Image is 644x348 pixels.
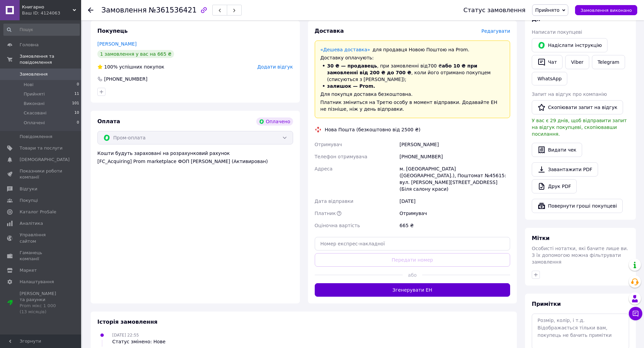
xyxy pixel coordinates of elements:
[532,72,567,85] a: WhatsApp
[20,232,63,244] span: Управління сайтом
[535,7,559,13] span: Прийнято
[101,6,147,14] span: Замовлення
[463,7,526,14] div: Статус замовлення
[256,117,293,126] div: Оплачено
[20,291,63,315] span: [PERSON_NAME] та рахунки
[481,28,510,34] span: Редагувати
[315,154,367,159] span: Телефон отримувача
[315,198,354,204] span: Дата відправки
[22,4,73,10] span: Книгарно
[315,166,333,171] span: Адреса
[532,301,561,307] span: Примітки
[20,250,63,262] span: Гаманець компанії
[257,64,293,70] span: Додати відгук
[315,142,342,147] span: Отримувач
[97,63,164,70] div: успішних покупок
[398,219,511,232] div: 665 ₴
[532,118,627,137] span: У вас є 29 днів, щоб відправити запит на відгук покупцеві, скопіювавши посилання.
[149,6,197,14] span: №361536421
[327,83,375,89] span: залишок — Prom.
[398,151,511,163] div: [PHONE_NUMBER]
[532,143,582,157] button: Видати чек
[315,237,510,250] input: Номер експрес-накладної
[97,158,293,165] div: [FC_Acquiring] Prom marketplace ФОП [PERSON_NAME] (Активирован)
[20,197,38,204] span: Покупці
[20,145,63,151] span: Товари та послуги
[22,10,81,16] div: Ваш ID: 4124063
[24,82,33,88] span: Нові
[103,76,148,82] div: [PHONE_NUMBER]
[532,29,582,35] span: Написати покупцеві
[20,71,48,77] span: Замовлення
[532,100,623,114] button: Скопіювати запит на відгук
[629,307,642,320] button: Чат з покупцем
[20,168,63,180] span: Показники роботи компанії
[97,319,158,325] span: Історія замовлення
[20,134,52,140] span: Повідомлення
[532,246,628,265] span: Особисті нотатки, які бачите лише ви. З їх допомогою можна фільтрувати замовлення
[398,163,511,195] div: м. [GEOGRAPHIC_DATA] ([GEOGRAPHIC_DATA].), Поштомат №45615: вул. [PERSON_NAME][STREET_ADDRESS] (Б...
[20,53,81,65] span: Замовлення та повідомлення
[320,54,505,61] div: Доставку оплачують:
[320,99,505,112] div: Платник зміниться на Третю особу в момент відправки. Додавайте ЕН не пізніше, ніж у день відправки.
[580,8,632,13] span: Замовлення виконано
[97,150,293,165] div: Кошти будуть зараховані на розрахунковий рахунок
[112,333,139,338] span: [DATE] 22:55
[74,91,79,97] span: 11
[315,28,344,34] span: Доставка
[77,120,79,126] span: 0
[97,50,174,58] div: 1 замовлення у вас на 665 ₴
[323,126,422,133] div: Нова Пошта (безкоштовно від 2500 ₴)
[398,138,511,151] div: [PERSON_NAME]
[592,55,625,69] a: Telegram
[320,46,505,53] div: для продавця Новою Поштою на Prom.
[3,24,80,36] input: Пошук
[20,157,70,163] span: [DEMOGRAPHIC_DATA]
[320,47,370,52] a: «Дешева доставка»
[565,55,589,69] a: Viber
[72,101,79,107] span: 101
[74,110,79,116] span: 10
[315,223,360,228] span: Оціночна вартість
[20,279,54,285] span: Налаштування
[104,64,118,70] span: 100%
[320,62,505,83] li: , при замовленні від 700 ₴ , коли його отримано покупцем (списуються з [PERSON_NAME]);
[403,272,422,278] span: або
[20,303,63,315] div: Prom мікс 1 000 (13 місяців)
[112,338,166,345] div: Статус змінено: Нове
[97,41,137,47] a: [PERSON_NAME]
[532,235,550,241] span: Мітки
[532,162,598,177] a: Завантажити PDF
[532,199,623,213] button: Повернути гроші покупцеві
[20,267,37,273] span: Маркет
[327,63,377,69] span: 30 ₴ — продавець
[24,91,45,97] span: Прийняті
[24,120,45,126] span: Оплачені
[20,42,39,48] span: Головна
[24,101,45,107] span: Виконані
[20,186,37,192] span: Відгуки
[20,220,43,226] span: Аналітика
[320,91,505,98] div: Для покупця доставка безкоштовна.
[77,82,79,88] span: 0
[532,91,607,97] span: Запит на відгук про компанію
[315,283,510,297] button: Згенерувати ЕН
[532,179,577,193] a: Друк PDF
[315,211,336,216] span: Платник
[532,38,607,52] button: Надіслати інструкцію
[24,110,47,116] span: Скасовані
[97,28,128,34] span: Покупець
[97,118,120,125] span: Оплата
[575,5,637,15] button: Замовлення виконано
[398,207,511,219] div: Отримувач
[532,55,563,69] button: Чат
[20,209,56,215] span: Каталог ProSale
[88,7,93,14] div: Повернутися назад
[398,195,511,207] div: [DATE]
